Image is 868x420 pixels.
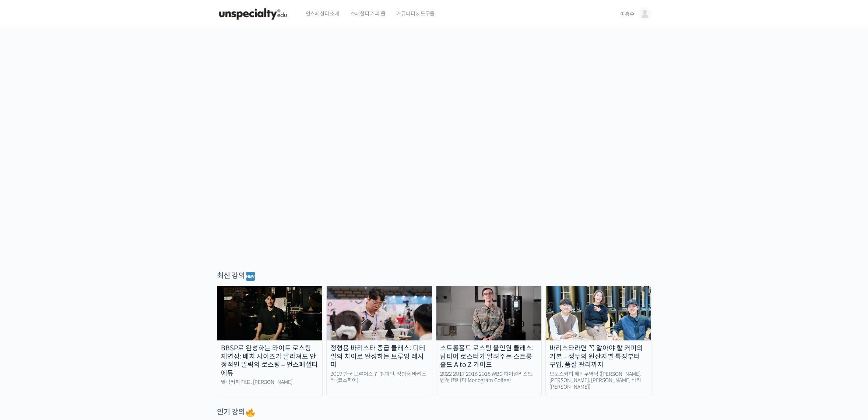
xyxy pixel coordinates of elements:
[246,408,255,417] img: 🔥
[327,371,432,384] div: 2019 한국 브루어스 컵 챔피언, 정형용 바리스타 (코스피어)
[436,286,542,340] img: stronghold-roasting_course-thumbnail.jpg
[620,11,634,17] span: 이흥수
[7,153,861,164] p: 시간과 장소에 구애받지 않고, 검증된 커리큘럼으로
[546,286,651,340] img: momos_course-thumbnail.jpg
[217,344,323,377] div: BBSP로 완성하는 라이트 로스팅 재연성: 배치 사이즈가 달라져도 안정적인 말릭의 로스팅 – 언스페셜티 에듀
[217,379,323,386] div: 말릭커피 대표, [PERSON_NAME]
[546,344,651,369] div: 바리스타라면 꼭 알아야 할 커피의 기본 – 생두의 원산지별 특징부터 구입, 품질 관리까지
[217,271,651,282] div: 최신 강의
[546,371,651,391] div: 모모스커피 해외무역팀 ([PERSON_NAME], [PERSON_NAME], [PERSON_NAME] 바리[PERSON_NAME])
[7,113,861,150] p: [PERSON_NAME]을 다하는 당신을 위해, 최고와 함께 만든 커피 클래스
[217,407,651,418] div: 인기 강의
[246,272,255,281] img: 🆕
[326,286,432,396] a: 정형용 바리스타 중급 클래스: 디테일의 차이로 완성하는 브루잉 레시피 2019 한국 브루어스 컵 챔피언, 정형용 바리스타 (코스피어)
[436,344,542,369] div: 스트롱홀드 로스팅 올인원 클래스: 탑티어 로스터가 알려주는 스트롱홀드 A to Z 가이드
[436,371,542,384] div: 2022 2017 2016 2015 WBC 파이널리스트, 벤풋 (캐나다 Monogram Coffee)
[436,286,542,396] a: 스트롱홀드 로스팅 올인원 클래스: 탑티어 로스터가 알려주는 스트롱홀드 A to Z 가이드 2022 2017 2016 2015 WBC 파이널리스트, 벤풋 (캐나다 Monogra...
[327,286,432,340] img: advanced-brewing_course-thumbnail.jpeg
[217,286,323,396] a: BBSP로 완성하는 라이트 로스팅 재연성: 배치 사이즈가 달라져도 안정적인 말릭의 로스팅 – 언스페셜티 에듀 말릭커피 대표, [PERSON_NAME]
[327,344,432,369] div: 정형용 바리스타 중급 클래스: 디테일의 차이로 완성하는 브루잉 레시피
[545,286,651,396] a: 바리스타라면 꼭 알아야 할 커피의 기본 – 생두의 원산지별 특징부터 구입, 품질 관리까지 모모스커피 해외무역팀 ([PERSON_NAME], [PERSON_NAME], [PER...
[217,286,323,340] img: malic-roasting-class_course-thumbnail.jpg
